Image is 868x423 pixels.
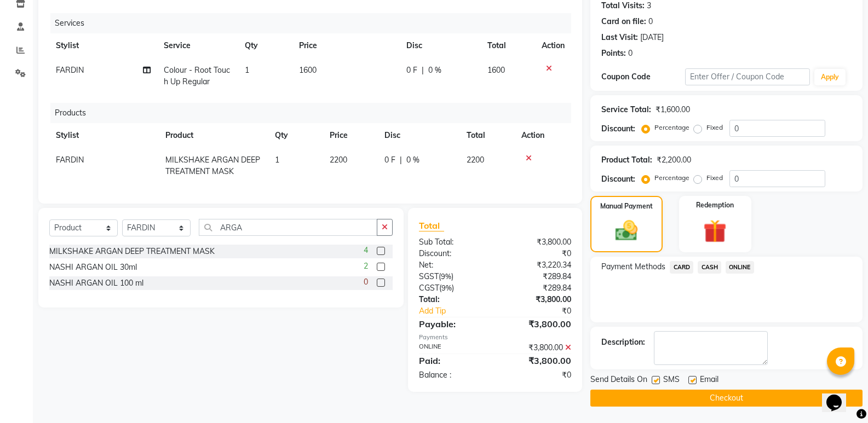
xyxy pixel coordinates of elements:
th: Price [323,123,378,148]
div: Product Total: [601,154,652,166]
div: ₹3,800.00 [495,342,579,354]
span: 1600 [299,65,317,75]
span: Colour - Root Touch Up Regular [164,65,230,86]
div: ONLINE [411,342,495,354]
span: FARDIN [56,65,84,75]
div: ₹0 [509,305,579,317]
th: Stylist [49,123,159,148]
div: Service Total: [601,104,651,115]
div: ( ) [411,271,495,282]
span: Send Details On [590,374,647,387]
div: ₹289.84 [495,282,579,294]
div: [DATE] [640,32,664,43]
img: _gift.svg [696,217,734,246]
th: Product [159,123,268,148]
div: MILKSHAKE ARGAN DEEP TREATMENT MASK [49,246,215,257]
span: CASH [698,261,721,274]
div: ₹0 [495,248,579,259]
span: 0 F [406,65,417,76]
label: Percentage [654,123,689,132]
th: Stylist [49,33,157,58]
a: Add Tip [411,305,509,317]
span: 4 [364,245,368,256]
div: Payable: [411,317,495,331]
span: CARD [670,261,693,274]
div: Discount: [601,123,635,135]
th: Disc [378,123,460,148]
div: ₹3,800.00 [495,317,579,331]
label: Fixed [706,173,723,183]
span: 9% [441,272,451,281]
div: 0 [628,48,633,59]
div: Discount: [411,248,495,259]
span: ONLINE [726,261,754,274]
input: Enter Offer / Coupon Code [685,68,810,85]
div: Card on file: [601,16,646,27]
th: Action [535,33,571,58]
div: Payments [419,333,571,342]
div: Paid: [411,354,495,367]
div: ₹2,200.00 [657,154,691,166]
span: Total [419,220,444,231]
span: 2200 [467,155,484,165]
span: 2 [364,260,368,272]
span: 1 [245,65,249,75]
div: ₹3,800.00 [495,354,579,367]
div: ₹3,800.00 [495,294,579,305]
span: FARDIN [56,155,84,165]
span: 0 [364,276,368,288]
label: Redemption [696,200,734,210]
th: Total [481,33,535,58]
th: Service [157,33,238,58]
th: Disc [400,33,481,58]
div: ₹3,800.00 [495,236,579,248]
div: ( ) [411,282,495,294]
span: Email [700,374,718,387]
span: SMS [663,374,680,387]
div: ₹289.84 [495,271,579,282]
input: Search or Scan [199,219,377,236]
div: Balance : [411,369,495,381]
iframe: chat widget [822,379,857,412]
label: Manual Payment [600,201,653,211]
button: Apply [814,69,846,85]
span: 0 F [384,154,395,166]
span: | [422,65,424,76]
div: ₹1,600.00 [656,104,690,115]
div: Coupon Code [601,71,685,83]
div: Services [50,13,579,33]
div: Products [50,103,579,123]
div: NASHI ARGAN OIL 30ml [49,262,137,273]
span: Payment Methods [601,261,665,273]
div: NASHI ARGAN OIL 100 ml [49,277,143,289]
div: Points: [601,48,626,59]
label: Fixed [706,123,723,132]
div: ₹0 [495,369,579,381]
label: Percentage [654,173,689,183]
div: Net: [411,259,495,271]
div: Discount: [601,173,635,185]
th: Price [292,33,400,58]
span: 1600 [487,65,505,75]
span: 1 [275,155,279,165]
div: Description: [601,337,645,348]
div: ₹3,220.34 [495,259,579,271]
span: CGST [419,283,439,293]
span: MILKSHAKE ARGAN DEEP TREATMENT MASK [165,155,260,176]
span: 2200 [330,155,347,165]
div: Sub Total: [411,236,495,248]
img: _cash.svg [608,218,645,244]
div: 0 [648,16,653,27]
div: Total: [411,294,495,305]
span: SGST [419,271,439,281]
span: | [400,154,402,166]
span: 0 % [428,65,441,76]
th: Action [515,123,571,148]
div: Last Visit: [601,32,638,43]
span: 0 % [406,154,419,166]
th: Total [460,123,515,148]
button: Checkout [590,390,863,407]
th: Qty [238,33,292,58]
span: 9% [441,283,452,292]
th: Qty [268,123,323,148]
